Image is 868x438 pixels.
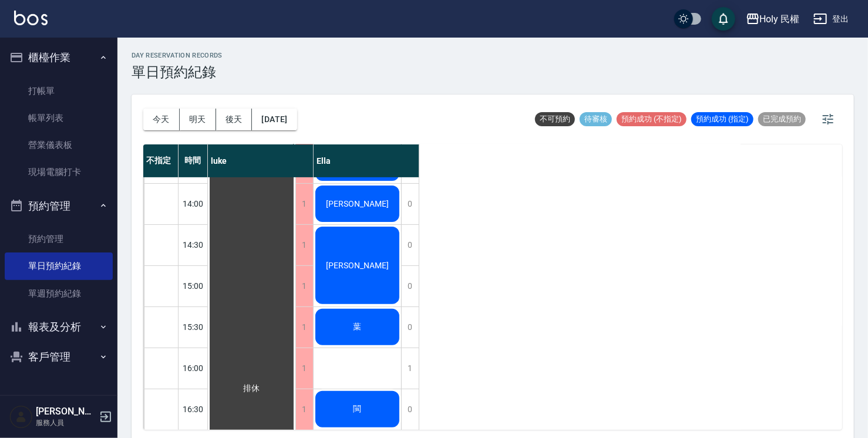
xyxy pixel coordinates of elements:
[295,184,313,224] div: 1
[5,132,113,159] a: 營業儀表板
[5,159,113,186] a: 現場電腦打卡
[36,417,96,428] p: 服務人員
[5,312,113,342] button: 報表及分析
[179,389,208,430] div: 16:30
[143,144,179,177] div: 不指定
[252,109,297,130] button: [DATE]
[36,406,96,417] h5: [PERSON_NAME]
[401,348,419,389] div: 1
[9,405,33,429] img: Person
[179,144,208,177] div: 時間
[401,184,419,224] div: 0
[712,7,735,31] button: save
[295,225,313,265] div: 1
[5,42,113,73] button: 櫃檯作業
[295,348,313,389] div: 1
[5,342,113,372] button: 客戶管理
[295,307,313,348] div: 1
[314,144,419,177] div: Ella
[132,52,223,59] h2: day Reservation records
[580,114,612,124] span: 待審核
[179,183,208,224] div: 14:00
[5,225,113,252] a: 預約管理
[295,266,313,306] div: 1
[5,105,113,132] a: 帳單列表
[401,266,419,306] div: 0
[5,252,113,279] a: 單日預約紀錄
[5,191,113,221] button: 預約管理
[179,348,208,389] div: 16:00
[758,114,806,124] span: 已完成預約
[208,144,314,177] div: luke
[14,11,48,25] img: Logo
[295,389,313,430] div: 1
[617,114,687,124] span: 預約成功 (不指定)
[132,64,223,80] h3: 單日預約紀錄
[401,389,419,430] div: 0
[401,307,419,348] div: 0
[5,78,113,105] a: 打帳單
[809,8,854,30] button: 登出
[324,199,391,208] span: [PERSON_NAME]
[179,265,208,306] div: 15:00
[401,225,419,265] div: 0
[741,7,805,31] button: Holy 民權
[143,109,180,130] button: 今天
[760,12,800,26] div: Holy 民權
[5,280,113,307] a: 單週預約紀錄
[179,224,208,265] div: 14:30
[216,109,253,130] button: 後天
[691,114,753,124] span: 預約成功 (指定)
[535,114,575,124] span: 不可預約
[351,404,364,415] span: 閩
[324,261,391,270] span: [PERSON_NAME]
[351,322,364,332] span: 葉
[180,109,216,130] button: 明天
[179,306,208,348] div: 15:30
[241,383,263,394] span: 排休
